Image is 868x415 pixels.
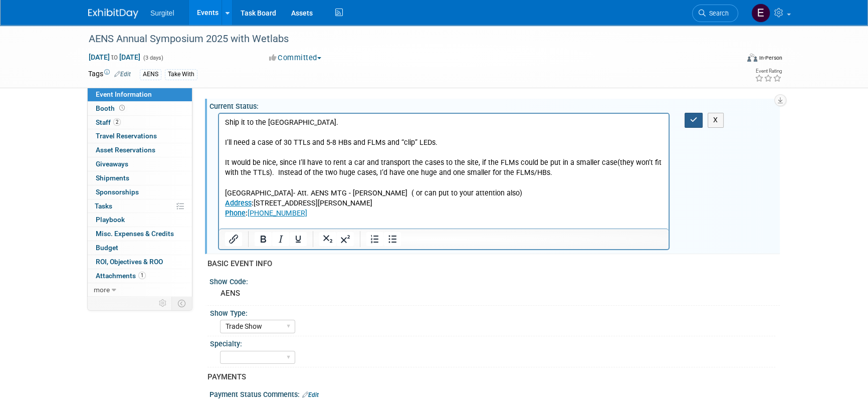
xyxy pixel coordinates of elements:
span: Asset Reservations [96,146,155,154]
button: Underline [290,232,307,246]
span: Shipments [96,174,129,182]
div: In-Person [759,54,782,62]
button: Committed [266,53,325,63]
div: Current Status: [209,99,780,111]
a: Booth [88,102,192,115]
span: Booth [96,104,127,112]
span: Attachments [96,272,146,280]
button: Bold [255,232,272,246]
span: Sponsorships [96,188,139,196]
button: Insert/edit link [225,232,242,246]
a: Edit [114,71,131,78]
div: Event Format [679,52,782,67]
img: Format-Inperson.png [747,54,757,62]
button: Subscript [319,232,336,246]
button: X [708,113,724,127]
span: Search [706,10,729,17]
span: (3 days) [142,55,163,61]
div: Payment Status Comments: [209,387,780,400]
a: ROI, Objectives & ROO [88,255,192,269]
a: Event Information [88,88,192,101]
td: Toggle Event Tabs [172,297,192,310]
button: Bullet list [384,232,401,246]
span: Tasks [95,202,112,210]
span: Staff [96,118,121,126]
span: 2 [113,118,121,126]
span: Budget [96,244,118,252]
span: Event Information [96,90,152,98]
div: PAYMENTS [207,372,772,382]
span: Surgitel [150,9,174,17]
span: ROI, Objectives & ROO [96,258,163,266]
td: Tags [88,69,131,80]
div: BASIC EVENT INFO [207,259,772,269]
a: Playbook [88,213,192,227]
td: Personalize Event Tab Strip [154,297,172,310]
div: AENS Annual Symposium 2025 with Wetlabs [85,30,723,48]
a: Search [692,5,738,22]
a: Sponsorships [88,185,192,199]
span: to [110,53,119,61]
span: 1 [138,272,146,279]
a: Tasks [88,199,192,213]
div: Show Code: [209,274,780,287]
button: Italic [272,232,289,246]
a: Giveaways [88,157,192,171]
div: AENS [217,286,772,301]
div: Event Rating [755,69,782,74]
span: Misc. Expenses & Credits [96,230,174,238]
span: Booth not reserved yet [117,104,127,112]
a: Travel Reservations [88,129,192,143]
a: Shipments [88,171,192,185]
span: Travel Reservations [96,132,157,140]
button: Numbered list [366,232,383,246]
a: Budget [88,241,192,255]
img: Event Coordinator [751,4,770,23]
div: Specialty: [210,336,775,349]
span: more [94,286,110,294]
iframe: Rich Text Area [219,114,669,229]
a: more [88,283,192,297]
span: Playbook [96,216,125,224]
div: AENS [140,69,161,80]
div: Take With [165,69,197,80]
a: Edit [302,391,319,398]
span: Giveaways [96,160,128,168]
a: Misc. Expenses & Credits [88,227,192,241]
button: Superscript [337,232,354,246]
div: Show Type: [210,306,775,318]
img: ExhibitDay [88,9,138,19]
a: Asset Reservations [88,143,192,157]
a: Staff2 [88,116,192,129]
span: [DATE] [DATE] [88,53,141,62]
a: Attachments1 [88,269,192,283]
